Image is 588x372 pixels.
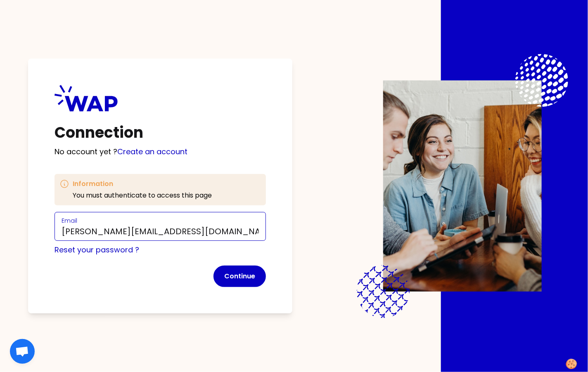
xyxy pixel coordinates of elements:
[117,146,187,157] a: Create an account
[62,217,77,225] label: Email
[383,80,542,292] img: Description
[10,339,35,364] div: Ouvrir le chat
[55,125,266,141] h1: Connection
[213,266,266,287] button: Continue
[73,179,212,189] h3: Information
[55,146,266,158] p: No account yet ?
[73,191,212,200] p: You must authenticate to access this page
[55,245,139,255] a: Reset your password ?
